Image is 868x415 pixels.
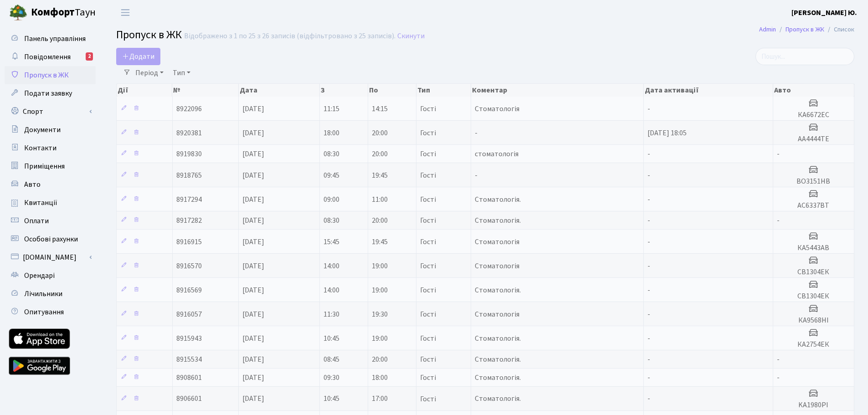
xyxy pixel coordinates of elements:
[420,172,436,179] span: Гості
[773,84,854,97] th: Авто
[420,395,436,403] span: Гості
[5,102,96,121] a: Спорт
[420,311,436,318] span: Гості
[647,170,650,180] span: -
[24,70,69,80] span: Пропуск в ЖК
[745,20,868,39] nav: breadcrumb
[176,104,202,114] span: 8922096
[372,195,388,205] span: 11:00
[324,373,339,383] span: 09:30
[176,333,202,343] span: 8915943
[420,374,436,381] span: Гості
[5,285,96,303] a: Лічильники
[372,373,388,383] span: 18:00
[5,194,96,212] a: Квитанції
[24,88,72,98] span: Подати заявку
[475,354,521,364] span: Стоматологія.
[372,215,388,225] span: 20:00
[755,48,854,65] input: Пошук...
[5,303,96,321] a: Опитування
[475,237,519,247] span: Стоматологія
[242,170,264,180] span: [DATE]
[320,84,368,97] th: З
[242,195,264,205] span: [DATE]
[372,333,388,343] span: 19:00
[24,289,62,299] span: Лічильники
[777,201,850,210] h5: АС6337ВТ
[324,309,339,319] span: 11:30
[176,394,202,404] span: 8906601
[5,139,96,157] a: Контакти
[116,48,160,65] a: Додати
[184,32,395,41] div: Відображено з 1 по 25 з 26 записів (відфільтровано з 25 записів).
[242,149,264,159] span: [DATE]
[420,356,436,363] span: Гості
[86,52,93,61] div: 2
[475,149,519,159] span: стоматологія
[122,51,154,61] span: Додати
[242,309,264,319] span: [DATE]
[372,394,388,404] span: 17:00
[647,237,650,247] span: -
[372,285,388,295] span: 19:00
[324,394,339,404] span: 10:45
[24,52,71,62] span: Повідомлення
[324,195,339,205] span: 09:00
[647,104,650,114] span: -
[5,66,96,84] a: Пропуск в ЖК
[242,261,264,271] span: [DATE]
[777,401,850,410] h5: KA1980PI
[777,340,850,349] h5: КА2754ЕК
[5,84,96,102] a: Подати заявку
[324,104,339,114] span: 11:15
[824,25,854,35] li: Список
[176,170,202,180] span: 8918765
[324,128,339,138] span: 18:00
[475,170,478,180] span: -
[242,237,264,247] span: [DATE]
[24,143,56,153] span: Контакти
[475,215,521,225] span: Стоматологія.
[475,128,478,138] span: -
[5,121,96,139] a: Документи
[5,48,96,66] a: Повідомлення2
[777,177,850,186] h5: ВО3151НВ
[117,84,172,97] th: Дії
[647,215,650,225] span: -
[475,285,521,295] span: Стоматологія.
[647,261,650,271] span: -
[368,84,416,97] th: По
[176,128,202,138] span: 8920381
[647,285,650,295] span: -
[475,104,519,114] span: Стоматологія
[5,175,96,194] a: Авто
[5,30,96,48] a: Панель управління
[176,285,202,295] span: 8916569
[5,157,96,175] a: Приміщення
[475,309,519,319] span: Стоматологія
[791,8,857,18] b: [PERSON_NAME] Ю.
[777,215,780,225] span: -
[420,196,436,203] span: Гості
[420,335,436,342] span: Гості
[647,195,650,205] span: -
[5,230,96,248] a: Особові рахунки
[176,354,202,364] span: 8915534
[777,244,850,252] h5: КА5443АВ
[5,212,96,230] a: Оплати
[24,179,41,190] span: Авто
[324,237,339,247] span: 15:45
[242,104,264,114] span: [DATE]
[9,4,27,22] img: logo.png
[647,149,650,159] span: -
[242,354,264,364] span: [DATE]
[759,25,776,34] a: Admin
[242,333,264,343] span: [DATE]
[786,25,824,34] a: Пропуск в ЖК
[5,248,96,266] a: [DOMAIN_NAME]
[24,271,55,281] span: Орендарі
[475,261,519,271] span: Стоматологія
[24,125,61,135] span: Документи
[242,215,264,225] span: [DATE]
[324,149,339,159] span: 08:30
